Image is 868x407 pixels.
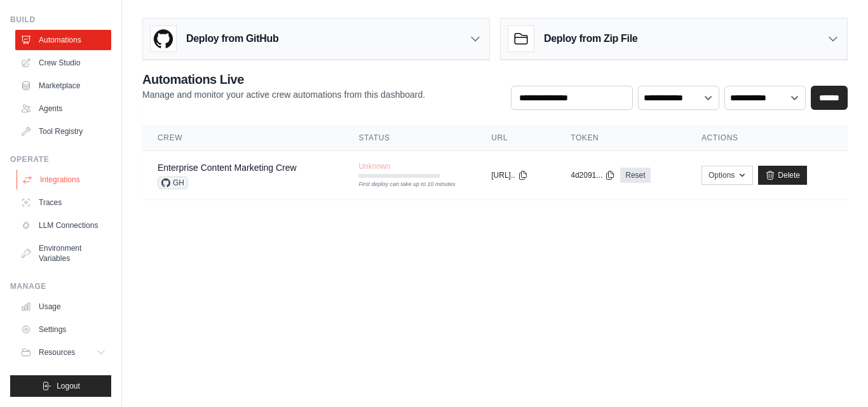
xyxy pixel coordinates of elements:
[758,166,807,185] a: Delete
[142,125,343,151] th: Crew
[15,98,111,119] a: Agents
[15,76,111,96] a: Marketplace
[142,70,425,88] h2: Automations Live
[15,319,111,340] a: Settings
[620,168,650,183] a: Reset
[358,161,390,171] span: Unknown
[10,281,111,291] div: Manage
[476,125,555,151] th: URL
[555,125,686,151] th: Token
[39,347,75,357] span: Resources
[358,180,440,189] div: First deploy can take up to 10 minutes
[10,15,111,25] div: Build
[151,26,176,51] img: GitHub Logo
[702,166,753,185] button: Options
[15,215,111,236] a: LLM Connections
[15,53,111,73] a: Crew Studio
[15,342,111,363] button: Resources
[158,163,297,173] a: Enterprise Content Marketing Crew
[142,88,425,101] p: Manage and monitor your active crew automations from this dashboard.
[10,154,111,164] div: Operate
[15,30,111,50] a: Automations
[57,381,80,391] span: Logout
[15,121,111,142] a: Tool Registry
[686,125,848,151] th: Actions
[15,297,111,317] a: Usage
[17,170,112,190] a: Integrations
[158,177,188,189] span: GH
[571,170,615,180] button: 4d2091...
[15,192,111,213] a: Traces
[544,31,637,46] h3: Deploy from Zip File
[15,238,111,269] a: Environment Variables
[343,125,476,151] th: Status
[186,31,278,46] h3: Deploy from GitHub
[10,375,111,397] button: Logout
